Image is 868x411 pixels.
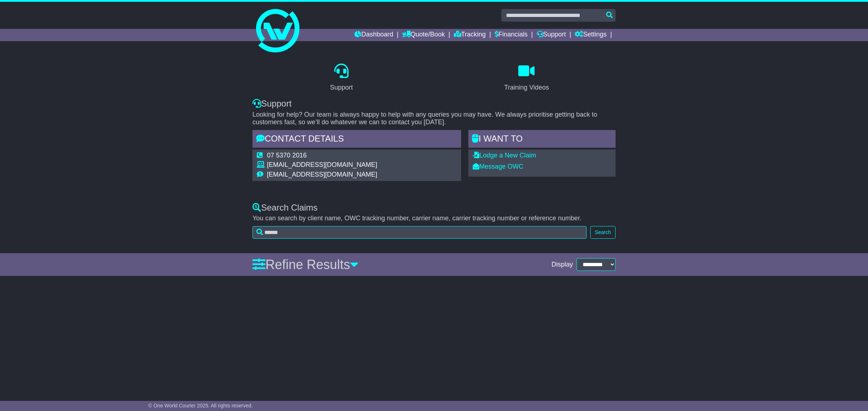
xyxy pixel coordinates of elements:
[267,152,377,161] td: 07 5370 2016
[330,83,353,92] div: Support
[267,161,377,171] td: [EMAIL_ADDRESS][DOMAIN_NAME]
[354,29,393,41] a: Dashboard
[473,152,536,159] a: Lodge a New Claim
[252,130,461,150] div: Contact Details
[499,61,554,95] a: Training Videos
[552,261,573,269] span: Display
[148,403,253,408] span: © One World Courier 2025. All rights reserved.
[325,61,357,95] a: Support
[537,29,566,41] a: Support
[402,29,445,41] a: Quote/Book
[468,130,616,150] div: I WANT to
[252,257,358,272] a: Refine Results
[575,29,607,41] a: Settings
[267,171,377,179] td: [EMAIL_ADDRESS][DOMAIN_NAME]
[504,83,549,92] div: Training Videos
[252,203,616,213] div: Search Claims
[590,226,616,239] button: Search
[454,29,486,41] a: Tracking
[252,111,616,126] p: Looking for help? Our team is always happy to help with any queries you may have. We always prior...
[473,163,523,170] a: Message OWC
[252,215,616,222] p: You can search by client name, OWC tracking number, carrier name, carrier tracking number or refe...
[495,29,528,41] a: Financials
[252,99,616,109] div: Support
